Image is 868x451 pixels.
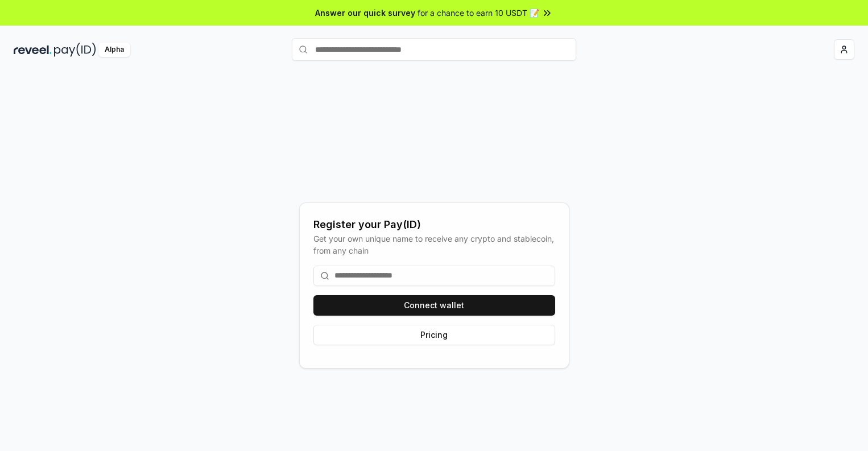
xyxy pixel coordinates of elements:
span: for a chance to earn 10 USDT 📝 [418,7,539,19]
img: reveel_dark [14,43,52,57]
img: pay_id [54,43,96,57]
div: Alpha [98,43,130,57]
div: Get your own unique name to receive any crypto and stablecoin, from any chain [313,233,555,256]
span: Answer our quick survey [315,7,415,19]
div: Register your Pay(ID) [313,217,555,233]
button: Connect wallet [313,295,555,316]
button: Pricing [313,325,555,345]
